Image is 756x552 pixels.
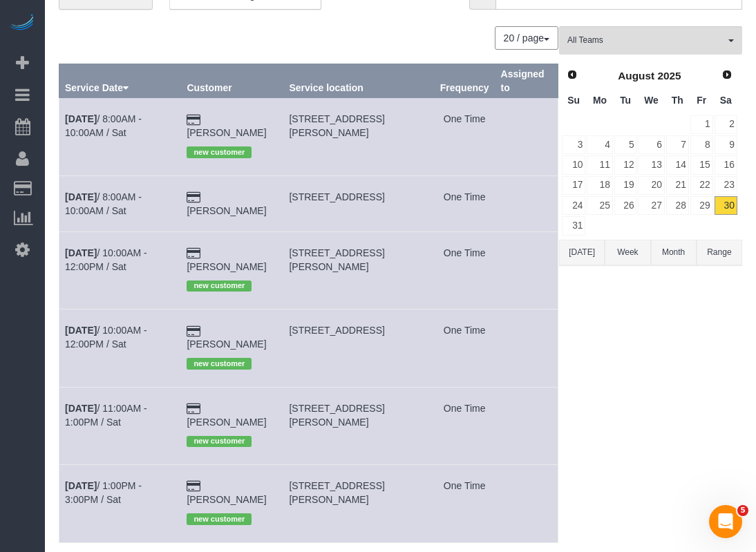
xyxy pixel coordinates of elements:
a: 24 [562,196,585,215]
a: [DATE]/ 10:00AM - 12:00PM / Sat [65,247,147,272]
span: new customer [187,280,252,292]
b: [DATE] [65,113,97,124]
span: new customer [187,358,252,369]
a: [DATE]/ 8:00AM - 10:00AM / Sat [65,191,142,216]
a: 2 [715,115,737,134]
b: [DATE] [65,325,97,336]
span: new customer [187,146,252,158]
span: Next [721,69,733,80]
td: Customer [181,231,283,309]
td: Assigned to [495,231,558,309]
a: [PERSON_NAME] [187,339,266,350]
a: 19 [614,176,637,195]
td: Service location [283,175,434,231]
a: 5 [614,135,637,154]
nav: Pagination navigation [495,26,558,50]
td: Customer [181,98,283,175]
td: Schedule date [59,175,181,231]
td: Service location [283,387,434,464]
td: Frequency [434,387,495,464]
a: 30 [715,196,737,215]
th: Service Date [59,64,181,98]
iframe: Intercom live chat [709,505,742,538]
td: Frequency [434,231,495,309]
td: Customer [181,310,283,387]
span: new customer [187,436,252,447]
a: 7 [666,135,689,154]
a: 13 [638,155,664,174]
a: 10 [562,155,585,174]
a: 4 [587,135,612,154]
td: Service location [283,231,434,309]
td: Assigned to [495,175,558,231]
span: [STREET_ADDRESS][PERSON_NAME] [289,113,384,138]
a: 21 [666,176,689,195]
b: [DATE] [65,480,97,491]
a: 29 [690,196,713,215]
a: 23 [715,176,737,195]
a: [DATE]/ 1:00PM - 3:00PM / Sat [65,480,142,505]
a: 22 [690,176,713,195]
a: Prev [563,66,582,85]
span: [STREET_ADDRESS][PERSON_NAME] [289,247,384,272]
td: Customer [181,387,283,464]
span: Wednesday [644,95,659,106]
th: Frequency [434,64,495,98]
td: Customer [181,465,283,542]
td: Service location [283,465,434,542]
a: 20 [638,176,664,195]
button: Range [697,240,742,265]
th: Assigned to [495,64,558,98]
a: [PERSON_NAME] [187,205,266,216]
button: 20 / page [495,26,558,50]
a: 18 [587,176,612,195]
td: Assigned to [495,98,558,175]
td: Schedule date [59,98,181,175]
td: Schedule date [59,387,181,464]
a: 14 [666,155,689,174]
b: [DATE] [65,403,97,414]
a: 8 [690,135,713,154]
th: Customer [181,64,283,98]
i: Credit Card Payment [187,249,200,258]
a: [DATE]/ 8:00AM - 10:00AM / Sat [65,113,142,138]
a: 3 [562,135,585,154]
span: new customer [187,513,252,524]
a: [DATE]/ 11:00AM - 1:00PM / Sat [65,403,147,428]
i: Credit Card Payment [187,115,200,125]
a: Next [717,66,737,85]
span: [STREET_ADDRESS][PERSON_NAME] [289,403,384,428]
a: 16 [715,155,737,174]
td: Customer [181,175,283,231]
th: Service location [283,64,434,98]
a: 28 [666,196,689,215]
a: [PERSON_NAME] [187,494,266,505]
span: 2025 [657,70,681,82]
td: Frequency [434,465,495,542]
b: [DATE] [65,191,97,202]
span: Saturday [720,95,732,106]
a: [PERSON_NAME] [187,261,266,272]
a: 27 [638,196,664,215]
td: Schedule date [59,231,181,309]
a: [PERSON_NAME] [187,127,266,138]
a: 12 [614,155,637,174]
span: Tuesday [620,95,631,106]
td: Schedule date [59,465,181,542]
a: [PERSON_NAME] [187,417,266,428]
td: Assigned to [495,465,558,542]
button: [DATE] [559,240,605,265]
a: 17 [562,176,585,195]
a: 11 [587,155,612,174]
span: 5 [737,505,748,516]
td: Frequency [434,175,495,231]
td: Schedule date [59,310,181,387]
i: Credit Card Payment [187,327,200,336]
i: Credit Card Payment [187,193,200,202]
a: 1 [690,115,713,134]
i: Credit Card Payment [187,404,200,414]
span: August [618,70,654,82]
td: Assigned to [495,387,558,464]
span: Prev [567,69,578,80]
span: Thursday [672,95,683,106]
